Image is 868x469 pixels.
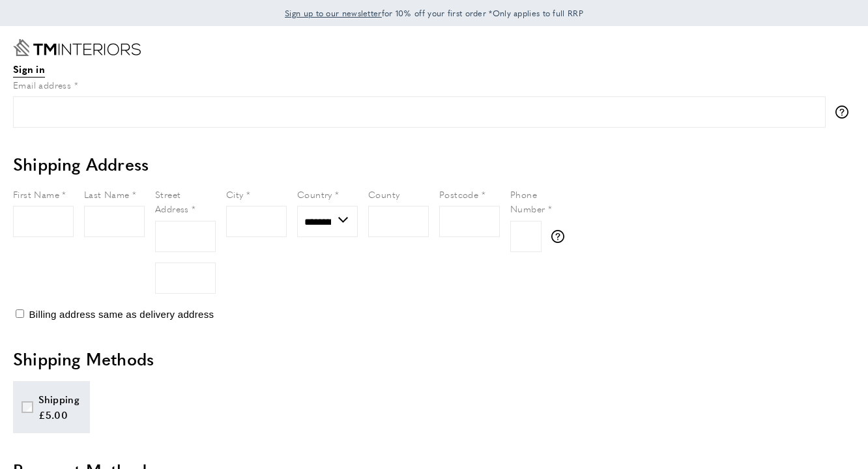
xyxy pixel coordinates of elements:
button: More information [551,230,571,243]
span: First Name [13,188,59,201]
input: Billing address same as delivery address [16,309,24,318]
span: County [368,188,399,201]
span: Last Name [84,188,130,201]
span: Postcode [439,188,478,201]
div: £5.00 [38,407,80,423]
span: Street Address [155,188,189,215]
span: City [226,188,244,201]
a: Sign in [13,61,45,78]
h2: Shipping Methods [13,347,855,371]
span: Country [297,188,332,201]
a: Go to Home page [13,39,141,56]
h2: Shipping Address [13,152,855,176]
span: Phone Number [510,188,545,215]
span: Billing address same as delivery address [29,309,214,320]
div: Shipping [38,391,80,407]
button: More information [835,106,855,119]
span: Sign up to our newsletter [285,7,382,19]
span: for 10% off your first order *Only applies to full RRP [285,7,583,19]
a: Sign up to our newsletter [285,7,382,20]
span: Email address [13,78,71,91]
